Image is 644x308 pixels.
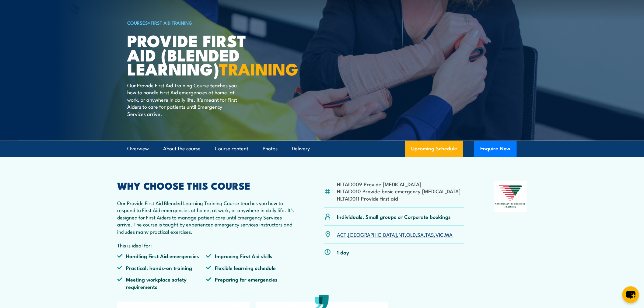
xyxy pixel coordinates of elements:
[425,231,434,238] a: TAS
[417,231,424,238] a: SA
[494,181,527,212] img: Nationally Recognised Training logo.
[206,252,295,259] li: Improving First Aid skills
[337,249,349,256] p: 1 day
[127,33,278,76] h1: Provide First Aid (Blended Learning)
[117,199,295,235] p: Our Provide First Aid Blended Learning Training Course teaches you how to respond to First Aid em...
[622,286,639,303] button: chat-button
[127,141,149,157] a: Overview
[292,141,310,157] a: Delivery
[127,82,238,117] p: Our Provide First Aid Training Course teaches you how to handle First Aid emergencies at home, at...
[117,264,206,271] li: Practical, hands-on training
[219,56,298,81] strong: TRAINING
[337,195,460,202] li: HLTAID011 Provide first aid
[206,264,295,271] li: Flexible learning schedule
[117,242,295,249] p: This is ideal for:
[337,180,460,187] li: HLTAID009 Provide [MEDICAL_DATA]
[406,231,416,238] a: QLD
[445,231,453,238] a: WA
[163,141,201,157] a: About the course
[348,231,397,238] a: [GEOGRAPHIC_DATA]
[337,231,346,238] a: ACT
[436,231,443,238] a: VIC
[405,141,463,157] a: Upcoming Schedule
[337,231,453,238] p: , , , , , , ,
[117,181,295,190] h2: WHY CHOOSE THIS COURSE
[117,276,206,290] li: Meeting workplace safety requirements
[127,19,278,26] h6: >
[215,141,248,157] a: Course content
[127,19,148,26] a: COURSES
[117,252,206,259] li: Handling First Aid emergencies
[337,213,451,220] p: Individuals, Small groups or Corporate bookings
[474,141,517,157] button: Enquire Now
[398,231,405,238] a: NT
[206,276,295,290] li: Preparing for emergencies
[151,19,192,26] a: First Aid Training
[263,141,278,157] a: Photos
[337,187,460,194] li: HLTAID010 Provide basic emergency [MEDICAL_DATA]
